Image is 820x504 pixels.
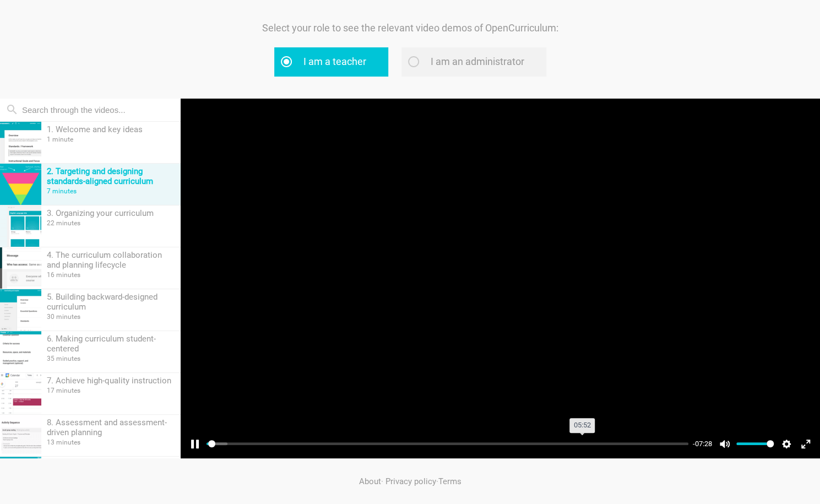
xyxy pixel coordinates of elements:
[47,136,175,143] div: 1 minute
[47,250,175,270] div: 4. The curriculum collaboration and planning lifecycle
[47,271,175,279] div: 16 minutes
[47,166,175,186] div: 2. Targeting and designing standards-aligned curriculum
[47,387,175,394] div: 17 minutes
[47,219,175,227] div: 22 minutes
[207,438,688,449] input: Seek
[47,187,175,195] div: 7 minutes
[47,376,175,386] div: 7. Achieve high-quality instruction
[385,476,436,486] a: Privacy policy
[47,438,175,446] div: 13 minutes
[274,47,388,77] label: I am a teacher
[229,20,592,36] p: Select your role to see the relevant video demos of OpenCurriculum:
[47,292,175,312] div: 5. Building backward-designed curriculum
[186,435,204,453] button: Pause
[47,313,175,321] div: 30 minutes
[47,418,175,437] div: 8. Assessment and assessment-driven planning
[401,47,546,77] label: I am an administrator
[689,438,714,450] div: Current time
[47,208,175,218] div: 3. Organizing your curriculum
[438,476,461,486] a: Terms
[47,124,175,134] div: 1. Welcome and key ideas
[47,355,175,362] div: 35 minutes
[736,438,774,449] input: Volume
[359,476,381,486] a: About
[47,334,175,354] div: 6. Making curriculum student-centered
